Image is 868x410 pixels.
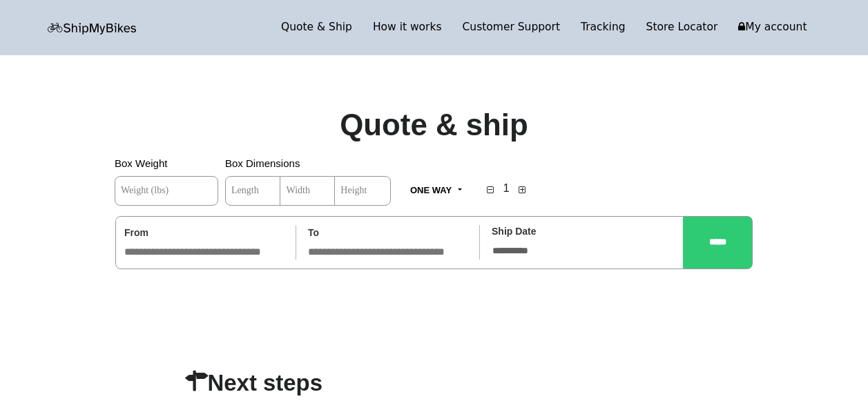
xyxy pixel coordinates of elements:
label: From [124,224,148,242]
label: To [308,224,319,242]
h4: 1 [500,178,513,195]
h2: Next steps [186,369,683,406]
input: Weight (lbs) [115,176,218,206]
label: Ship Date [492,223,537,240]
span: Weight (lbs) [121,186,168,195]
div: Box Dimensions [225,154,391,216]
span: Length [231,186,259,195]
h1: Quote & ship [340,107,528,144]
input: Length [225,176,280,206]
input: Height [334,176,391,206]
a: Quote & Ship [271,18,363,37]
span: Width [287,186,310,195]
a: Tracking [570,18,636,37]
input: Width [280,176,335,206]
a: My account [728,18,817,37]
img: letsbox [48,23,137,35]
a: Customer Support [452,18,571,37]
div: Box Weight [115,154,225,216]
span: Height [340,186,367,195]
a: How it works [363,18,452,37]
a: Store Locator [636,18,729,37]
